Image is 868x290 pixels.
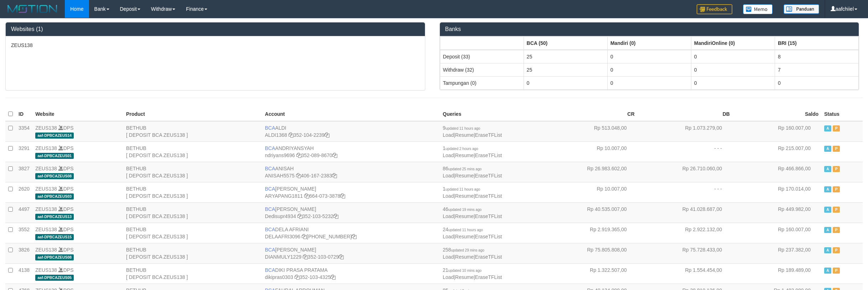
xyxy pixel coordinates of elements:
[448,269,482,273] span: updated 10 mins ago
[265,213,296,219] a: Dedisupr4934
[16,141,32,162] td: 3291
[524,63,607,76] td: 25
[638,263,733,284] td: Rp 1.554.454,00
[833,125,840,131] span: Paused
[297,213,302,219] a: Copy Dedisupr4934 to clipboard
[35,214,74,220] span: aaf-DPBCAZEUS13
[455,132,474,138] a: Resume
[35,186,57,192] a: ZEUS138
[11,42,420,49] p: ZEUS138
[775,76,858,89] td: 0
[833,146,840,152] span: Paused
[784,4,819,14] img: panduan.png
[638,107,733,121] th: DB
[16,162,32,182] td: 3827
[638,141,733,162] td: - - -
[32,162,123,182] td: DPS
[743,4,773,14] img: Button%20Memo.svg
[440,76,524,89] td: Tampungan (0)
[265,227,275,232] span: BCA
[262,182,440,202] td: [PERSON_NAME] 664-073-3878
[824,268,831,274] span: Active
[542,223,637,243] td: Rp 2.919.365,00
[262,202,440,223] td: [PERSON_NAME] 352-103-5232
[302,234,307,239] a: Copy DELAAFRI3096 to clipboard
[542,162,637,182] td: Rp 26.983.602,00
[542,121,637,142] td: Rp 513.048,00
[697,4,732,14] img: Feedback.jpg
[443,206,502,219] span: | |
[691,76,775,89] td: 0
[443,132,454,138] a: Load
[638,121,733,142] td: Rp 1.073.279,00
[123,202,262,223] td: BETHUB [ DEPOSIT BCA ZEUS138 ]
[542,263,637,284] td: Rp 1.322.507,00
[443,152,454,158] a: Load
[296,152,301,158] a: Copy ndriyans9696 to clipboard
[333,213,338,219] a: Copy 3521035232 to clipboard
[824,186,831,192] span: Active
[607,63,691,76] td: 0
[265,234,301,239] a: DELAAFRI3096
[446,187,480,191] span: updated 11 hours ago
[524,36,607,50] th: Group: activate to sort column ascending
[475,173,502,178] a: EraseTFList
[262,121,440,142] td: ALDI 352-104-2239
[443,166,502,178] span: | |
[123,141,262,162] td: BETHUB [ DEPOSIT BCA ZEUS138 ]
[542,107,637,121] th: CR
[262,107,440,121] th: Account
[443,125,480,131] span: 9
[443,247,502,260] span: | |
[32,121,123,142] td: DPS
[332,173,337,178] a: Copy 4061672383 to clipboard
[35,234,74,240] span: aaf-DPBCAZEUS15
[824,166,831,172] span: Active
[16,182,32,202] td: 2620
[443,173,454,178] a: Load
[451,248,484,252] span: updated 29 mins ago
[32,141,123,162] td: DPS
[775,50,858,63] td: 8
[475,132,502,138] a: EraseTFList
[733,182,821,202] td: Rp 170.014,00
[833,207,840,213] span: Paused
[35,153,74,159] span: aaf-DPBCAZEUS01
[691,36,775,50] th: Group: activate to sort column ascending
[542,141,637,162] td: Rp 10.007,00
[5,4,59,14] img: MOTION_logo.png
[691,50,775,63] td: 0
[265,145,275,151] span: BCA
[440,36,524,50] th: Group: activate to sort column ascending
[262,141,440,162] td: ANDRIYANSYAH 352-089-8670
[733,107,821,121] th: Saldo
[324,132,329,138] a: Copy 3521042239 to clipboard
[446,147,478,151] span: updated 2 hours ago
[32,202,123,223] td: DPS
[265,254,301,260] a: DIANMULY1229
[35,247,57,253] a: ZEUS138
[16,223,32,243] td: 3552
[123,121,262,142] td: BETHUB [ DEPOSIT BCA ZEUS138 ]
[443,186,502,199] span: | |
[448,208,482,212] span: updated 19 mins ago
[475,234,502,239] a: EraseTFList
[475,254,502,260] a: EraseTFList
[16,107,32,121] th: ID
[35,133,74,139] span: aaf-DPBCAZEUS14
[638,223,733,243] td: Rp 2.922.132,00
[833,247,840,253] span: Paused
[475,152,502,158] a: EraseTFList
[638,162,733,182] td: Rp 26.710.060,00
[35,125,57,131] a: ZEUS138
[32,182,123,202] td: DPS
[443,145,478,151] span: 1
[35,145,57,151] a: ZEUS138
[123,263,262,284] td: BETHUB [ DEPOSIT BCA ZEUS138 ]
[475,213,502,219] a: EraseTFList
[443,206,482,212] span: 46
[35,193,74,200] span: aaf-DPBCAZEUS03
[524,76,607,89] td: 0
[440,50,524,63] td: Deposit (33)
[455,152,474,158] a: Resume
